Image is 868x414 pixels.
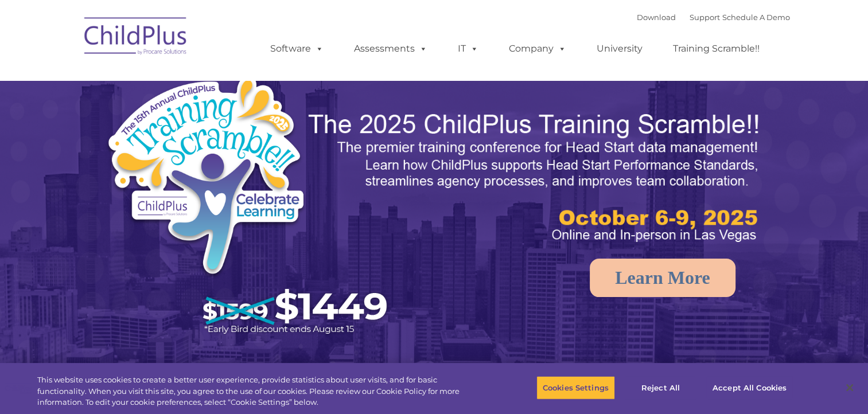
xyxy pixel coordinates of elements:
button: Reject All [625,376,696,400]
a: University [585,37,654,60]
a: Schedule A Demo [722,13,790,22]
font: | [637,13,790,22]
a: Learn More [590,259,735,297]
button: Cookies Settings [536,376,615,400]
a: Download [637,13,676,22]
a: Software [259,37,335,60]
a: Training Scramble!! [661,37,771,60]
div: This website uses cookies to create a better user experience, provide statistics about user visit... [37,374,477,408]
span: Phone number [159,123,208,131]
button: Close [837,375,862,400]
button: Accept All Cookies [706,376,793,400]
a: IT [446,37,490,60]
span: Last name [159,76,194,84]
a: Company [497,37,578,60]
a: Support [690,13,720,22]
img: ChildPlus by Procare Solutions [79,9,193,67]
a: Assessments [342,37,439,60]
